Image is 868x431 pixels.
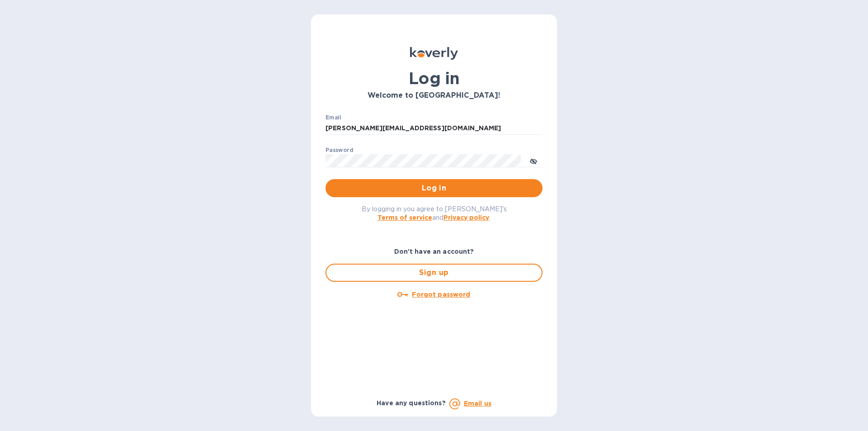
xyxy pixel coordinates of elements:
[325,115,341,120] label: Email
[443,214,489,221] a: Privacy policy
[333,183,535,194] span: Log in
[377,399,446,407] b: Have any questions?
[334,267,534,278] span: Sign up
[394,248,474,255] b: Don't have an account?
[325,179,542,197] button: Log in
[325,122,542,135] input: Enter email address
[325,69,542,88] h1: Log in
[524,152,542,170] button: toggle password visibility
[325,264,542,282] button: Sign up
[325,91,542,100] h3: Welcome to [GEOGRAPHIC_DATA]!
[362,205,507,221] span: By logging in you agree to [PERSON_NAME]'s and .
[412,291,470,298] u: Forgot password
[377,214,432,221] a: Terms of service
[325,147,353,153] label: Password
[464,400,491,407] a: Email us
[410,47,458,60] img: Koverly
